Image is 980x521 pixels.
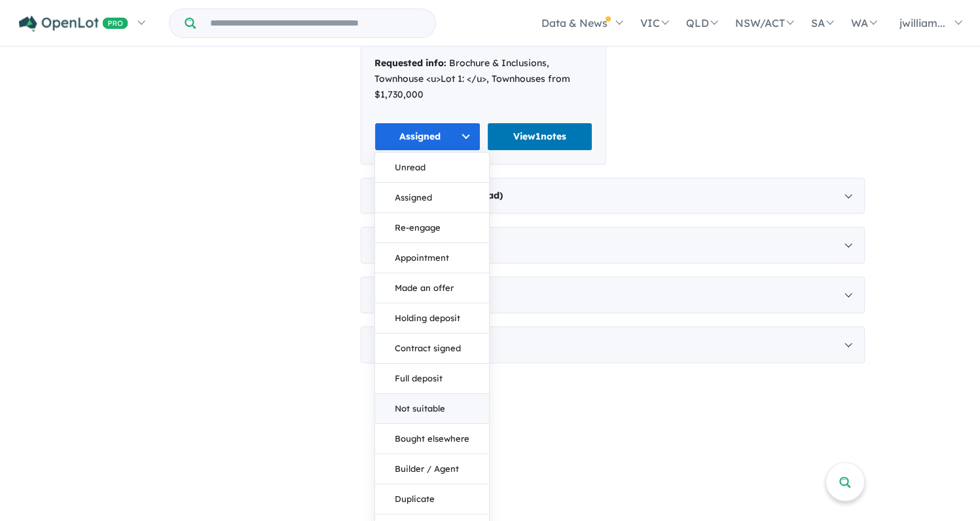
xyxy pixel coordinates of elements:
[375,333,489,363] button: Contract signed
[375,273,489,303] button: Made an offer
[375,212,489,242] button: Re-engage
[361,227,865,263] div: [DATE]
[375,152,489,182] button: Unread
[374,57,446,69] strong: Requested info:
[374,56,592,102] div: Brochure & Inclusions, Townhouse <u>Lot 1: </u>, Townhouses from $1,730,000
[374,123,481,151] button: Assigned
[487,123,593,151] a: View1notes
[375,363,489,393] button: Full deposit
[375,484,489,514] button: Duplicate
[375,423,489,453] button: Bought elsewhere
[361,178,865,214] div: [DATE]
[361,326,865,363] div: [DATE]
[198,9,433,37] input: Try estate name, suburb, builder or developer
[361,277,865,313] div: [DATE]
[899,16,945,29] span: jwilliam...
[375,453,489,484] button: Builder / Agent
[19,16,128,32] img: Openlot PRO Logo White
[375,393,489,423] button: Not suitable
[375,242,489,273] button: Appointment
[375,303,489,333] button: Holding deposit
[375,182,489,212] button: Assigned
